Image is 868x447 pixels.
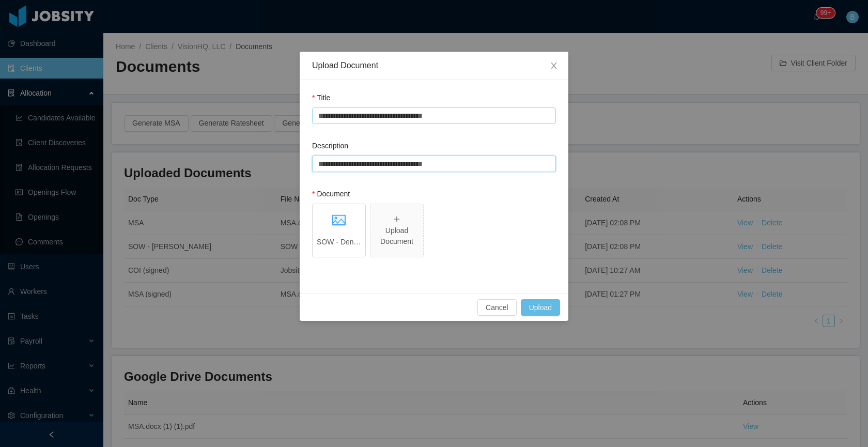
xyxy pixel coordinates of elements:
[312,60,556,71] div: Upload Document
[393,215,400,223] i: icon: plus
[539,52,568,81] button: Close
[550,61,558,70] i: icon: close
[477,299,517,316] button: Cancel
[521,299,560,316] button: Upload
[370,204,423,257] span: icon: plusUpload Document
[312,142,348,150] label: Description
[312,94,330,102] label: Title
[312,190,350,198] label: Document
[375,225,419,247] div: Upload Document
[312,107,556,124] input: Title
[312,156,556,172] input: Description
